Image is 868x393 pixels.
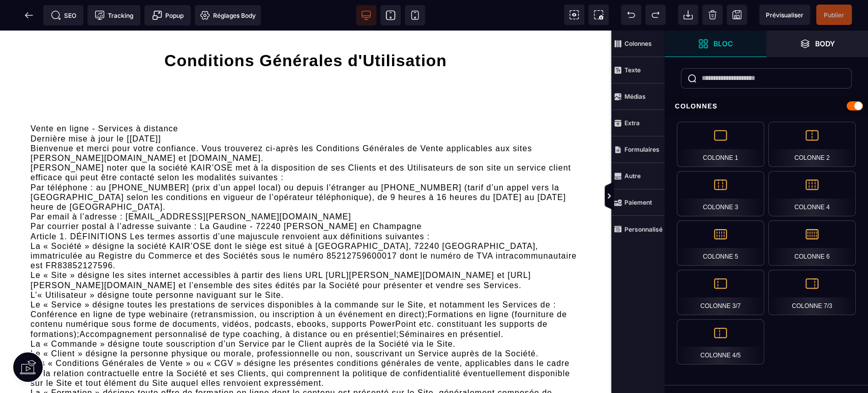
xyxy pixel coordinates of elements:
div: Colonne 4 [768,171,856,216]
div: Colonne 3/7 [677,270,764,315]
span: Nettoyage [702,5,723,25]
div: Colonne 6 [768,220,856,266]
div: Colonne 1 [677,122,764,167]
strong: Formulaires [624,146,660,153]
span: Ouvrir les calques [766,31,868,57]
span: Texte [611,57,665,83]
span: Formulaires [611,136,665,163]
span: Enregistrer le contenu [816,5,852,25]
strong: Extra [624,119,640,127]
span: Médias [611,83,665,110]
strong: Personnalisé [624,226,663,233]
span: Enregistrer [727,5,747,25]
strong: Autre [624,172,641,180]
div: Colonne 3 [677,171,764,216]
span: Autre [611,163,665,189]
span: Popup [152,10,184,20]
span: Paiement [611,189,665,216]
span: Prévisualiser [766,11,803,19]
span: Favicon [195,5,261,25]
div: Colonnes [665,97,868,116]
strong: Body [815,40,835,47]
span: Publier [824,11,844,19]
span: Voir les composants [564,5,584,25]
span: Code de suivi [87,5,140,25]
span: SEO [51,10,76,20]
div: Colonne 2 [768,122,856,167]
strong: Paiement [624,199,652,206]
div: Colonne 5 [677,220,764,266]
span: Capture d'écran [588,5,609,25]
strong: Colonnes [624,40,652,47]
strong: Texte [624,66,641,74]
span: Ouvrir les blocs [665,31,766,57]
span: Afficher les vues [665,181,675,212]
span: Voir tablette [380,5,401,25]
span: Métadata SEO [43,5,83,25]
div: Colonne 4/5 [677,319,764,364]
span: Voir mobile [405,5,425,25]
div: Colonne 7/3 [768,270,856,315]
span: Personnalisé [611,216,665,242]
span: Rétablir [645,5,666,25]
span: Aperçu [759,5,810,25]
strong: Bloc [713,40,733,47]
span: Voir bureau [356,5,376,25]
strong: Médias [624,93,646,100]
span: Créer une alerte modale [144,5,191,25]
span: Tracking [95,10,133,20]
span: Réglages Body [200,10,256,20]
h1: Conditions Générales d'Utilisation [15,15,596,45]
span: Importer [678,5,698,25]
span: Retour [19,5,39,25]
span: Défaire [621,5,641,25]
span: Colonnes [611,31,665,57]
span: Extra [611,110,665,136]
